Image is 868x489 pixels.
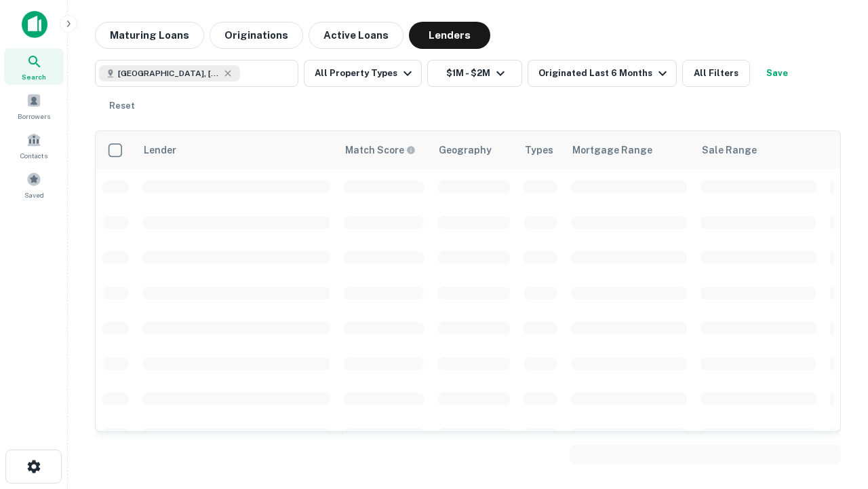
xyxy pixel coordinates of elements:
[304,60,422,87] button: All Property Types
[136,131,337,169] th: Lender
[538,65,671,81] div: Originated Last 6 Months
[439,142,492,158] div: Geography
[682,60,750,87] button: All Filters
[118,67,220,79] span: [GEOGRAPHIC_DATA], [GEOGRAPHIC_DATA], [GEOGRAPHIC_DATA]
[210,22,303,49] button: Originations
[755,60,799,87] button: Save your search to get updates of matches that match your search criteria.
[517,131,564,169] th: Types
[694,131,823,169] th: Sale Range
[337,131,431,169] th: Capitalize uses an advanced AI algorithm to match your search with the best lender. The match sco...
[431,131,517,169] th: Geography
[4,166,64,203] a: Saved
[95,22,204,49] button: Maturing Loans
[345,143,413,158] h6: Match Score
[572,142,652,158] div: Mortgage Range
[409,22,490,49] button: Lenders
[4,88,64,124] a: Borrowers
[800,380,868,446] iframe: Chat Widget
[20,150,47,161] span: Contacts
[24,189,44,200] span: Saved
[18,111,50,122] span: Borrowers
[345,143,416,158] div: Capitalize uses an advanced AI algorithm to match your search with the best lender. The match sco...
[528,60,677,87] button: Originated Last 6 Months
[4,48,64,85] a: Search
[309,22,403,49] button: Active Loans
[4,127,64,164] a: Contacts
[100,92,144,120] button: Reset
[22,11,47,38] img: capitalize-icon.png
[702,142,757,158] div: Sale Range
[427,60,522,87] button: $1M - $2M
[564,131,694,169] th: Mortgage Range
[144,142,176,158] div: Lender
[525,142,553,158] div: Types
[22,71,46,82] span: Search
